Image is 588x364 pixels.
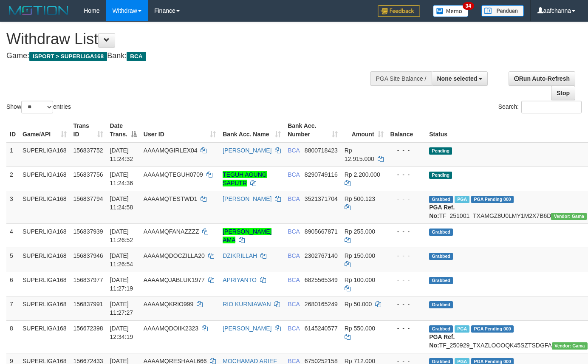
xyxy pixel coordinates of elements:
[305,195,338,202] span: Copy 3521371704 to clipboard
[6,118,19,142] th: ID
[345,325,375,332] span: Rp 550.000
[390,300,423,308] div: - - -
[6,142,19,167] td: 1
[144,195,198,202] span: AAAAMQTESTWD1
[73,301,103,308] span: 156837991
[127,52,146,61] span: BCA
[390,170,423,179] div: - - -
[144,277,205,283] span: AAAAMQJABLUK1977
[144,301,194,308] span: AAAAMQKRIO999
[110,171,133,186] span: [DATE] 11:24:36
[6,166,19,191] td: 2
[73,195,103,202] span: 156837794
[288,171,300,178] span: BCA
[144,228,199,235] span: AAAAMQFANAZZZZ
[107,118,140,142] th: Date Trans.: activate to sort column descending
[471,196,514,203] span: PGA Pending
[223,228,271,243] a: [PERSON_NAME] AMA
[288,252,300,259] span: BCA
[19,142,70,167] td: SUPERLIGA168
[552,342,588,350] span: Vendor URL: https://trx31.1velocity.biz
[110,147,133,162] span: [DATE] 11:24:32
[378,5,420,17] img: Feedback.jpg
[110,195,133,211] span: [DATE] 11:24:58
[521,101,582,113] input: Search:
[223,325,271,332] a: [PERSON_NAME]
[73,325,103,332] span: 156672398
[429,204,455,219] b: PGA Ref. No:
[6,272,19,296] td: 6
[429,196,453,203] span: Grabbed
[110,301,133,316] span: [DATE] 11:27:27
[223,171,266,186] a: TEGUH AGUNG SAPUTR
[288,195,300,202] span: BCA
[223,301,271,308] a: RIO KURNIAWAN
[6,101,71,113] label: Show entries
[6,52,384,60] h4: Game: Bank:
[305,171,338,178] span: Copy 8290749116 to clipboard
[305,228,338,235] span: Copy 8905667871 to clipboard
[305,325,338,332] span: Copy 6145240577 to clipboard
[455,325,469,333] span: Marked by aafsoycanthlai
[223,147,271,154] a: [PERSON_NAME]
[345,147,374,162] span: Rp 12.915.000
[19,248,70,272] td: SUPERLIGA168
[6,320,19,353] td: 8
[19,320,70,353] td: SUPERLIGA168
[6,223,19,248] td: 4
[429,325,453,333] span: Grabbed
[429,277,453,284] span: Grabbed
[223,195,271,202] a: [PERSON_NAME]
[6,191,19,223] td: 3
[429,172,452,179] span: Pending
[288,301,300,308] span: BCA
[19,118,70,142] th: Game/API: activate to sort column ascending
[481,5,524,17] img: panduan.png
[370,71,431,86] div: PGA Site Balance /
[390,324,423,333] div: - - -
[223,277,257,283] a: APRIYANTO
[73,277,103,283] span: 156837977
[19,272,70,296] td: SUPERLIGA168
[288,228,300,235] span: BCA
[390,146,423,155] div: - - -
[144,147,198,154] span: AAAAMQGIRLEX04
[29,52,107,61] span: ISPORT > SUPERLIGA168
[345,252,375,259] span: Rp 150.000
[21,101,53,113] select: Showentries
[140,118,219,142] th: User ID: activate to sort column ascending
[432,71,488,86] button: None selected
[288,147,300,154] span: BCA
[110,325,133,340] span: [DATE] 12:34:19
[455,196,469,203] span: Marked by aafmaleo
[110,277,133,292] span: [DATE] 11:27:19
[110,252,133,268] span: [DATE] 11:26:54
[223,252,257,259] a: DZIKRILLAH
[219,118,284,142] th: Bank Acc. Name: activate to sort column ascending
[144,325,198,332] span: AAAAMQDOIIK2323
[429,229,453,236] span: Grabbed
[429,253,453,260] span: Grabbed
[305,252,338,259] span: Copy 2302767140 to clipboard
[433,5,469,17] img: Button%20Memo.svg
[110,228,133,243] span: [DATE] 11:26:52
[390,251,423,260] div: - - -
[345,277,375,283] span: Rp 100.000
[390,276,423,284] div: - - -
[429,147,452,155] span: Pending
[19,296,70,320] td: SUPERLIGA168
[19,223,70,248] td: SUPERLIGA168
[463,2,474,10] span: 34
[19,191,70,223] td: SUPERLIGA168
[288,325,300,332] span: BCA
[288,277,300,283] span: BCA
[471,325,514,333] span: PGA Pending
[6,4,71,17] img: MOTION_logo.png
[19,166,70,191] td: SUPERLIGA168
[551,86,575,100] a: Stop
[144,252,205,259] span: AAAAMQDOCZILLA20
[305,301,338,308] span: Copy 2680165249 to clipboard
[6,31,384,48] h1: Withdraw List
[73,147,103,154] span: 156837752
[341,118,387,142] th: Amount: activate to sort column ascending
